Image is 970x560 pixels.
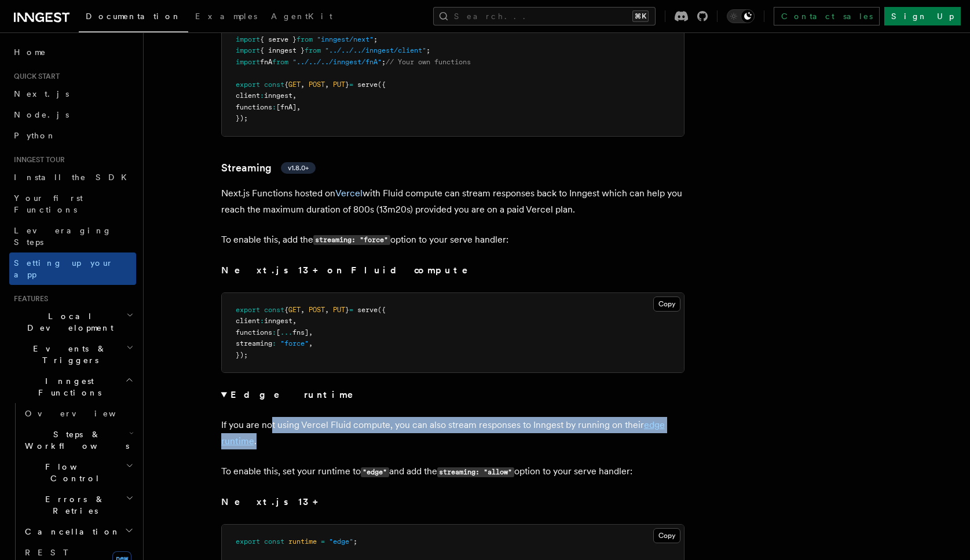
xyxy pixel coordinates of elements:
[236,339,272,347] span: streaming
[264,306,284,314] span: const
[25,409,144,418] span: Overview
[774,7,880,25] a: Contact sales
[9,310,126,334] span: Local Development
[292,317,297,325] span: ,
[9,167,136,188] a: Install the SDK
[280,328,292,336] span: ...
[9,42,136,63] a: Home
[221,496,319,507] strong: Next.js 13+
[325,80,329,89] span: ,
[382,58,386,66] span: ;
[309,80,325,89] span: POST
[9,252,136,285] a: Setting up your app
[378,80,386,89] span: ({
[14,193,83,214] span: Your first Functions
[349,80,353,89] span: =
[9,371,136,403] button: Inngest Functions
[9,343,126,366] span: Events & Triggers
[236,328,272,336] span: functions
[14,110,69,119] span: Node.js
[357,80,378,89] span: serve
[9,155,65,164] span: Inngest tour
[14,173,134,182] span: Install the SDK
[260,317,264,325] span: :
[260,58,272,66] span: fnA
[333,306,345,314] span: PUT
[276,328,280,336] span: [
[9,338,136,371] button: Events & Triggers
[264,317,292,325] span: inngest
[301,306,305,314] span: ,
[221,232,685,248] p: To enable this, add the option to your serve handler:
[236,351,248,359] span: });
[236,46,260,54] span: import
[20,521,136,542] button: Cancellation
[309,328,313,336] span: ,
[426,46,430,54] span: ;
[221,463,685,480] p: To enable this, set your runtime to and add the option to your serve handler:
[236,317,260,325] span: client
[264,80,284,89] span: const
[349,306,353,314] span: =
[297,35,313,43] span: from
[292,328,309,336] span: fns]
[195,12,257,21] span: Examples
[221,387,685,403] summary: Edge runtime
[301,80,305,89] span: ,
[361,467,389,477] code: "edge"
[264,537,284,546] span: const
[284,80,288,89] span: {
[20,493,126,517] span: Errors & Retries
[288,163,309,173] span: v1.8.0+
[288,537,317,546] span: runtime
[236,306,260,314] span: export
[14,89,69,98] span: Next.js
[20,456,136,489] button: Flow Control
[236,35,260,43] span: import
[9,104,136,125] a: Node.js
[236,103,272,111] span: functions
[357,306,378,314] span: serve
[188,3,264,31] a: Examples
[14,46,46,58] span: Home
[321,537,325,546] span: =
[236,58,260,66] span: import
[264,91,292,100] span: inngest
[374,35,378,43] span: ;
[297,103,301,111] span: ,
[272,339,276,347] span: :
[313,235,390,245] code: streaming: "force"
[221,417,685,449] p: If you are not using Vercel Fluid compute, you can also stream responses to Inngest by running on...
[325,46,426,54] span: "../../../inngest/client"
[14,226,112,247] span: Leveraging Steps
[378,306,386,314] span: ({
[653,528,680,543] button: Copy
[345,80,349,89] span: }
[86,12,181,21] span: Documentation
[9,220,136,252] a: Leveraging Steps
[9,306,136,338] button: Local Development
[20,489,136,521] button: Errors & Retries
[280,339,309,347] span: "force"
[272,58,288,66] span: from
[20,424,136,456] button: Steps & Workflows
[335,188,363,199] a: Vercel
[345,306,349,314] span: }
[230,389,369,400] strong: Edge runtime
[20,526,120,537] span: Cancellation
[309,306,325,314] span: POST
[14,131,56,140] span: Python
[276,103,297,111] span: [fnA]
[221,265,484,276] strong: Next.js 13+ on Fluid compute
[317,35,374,43] span: "inngest/next"
[14,258,114,279] span: Setting up your app
[260,91,264,100] span: :
[727,9,755,23] button: Toggle dark mode
[325,306,329,314] span: ,
[9,375,125,398] span: Inngest Functions
[236,114,248,122] span: });
[632,10,649,22] kbd: ⌘K
[309,339,313,347] span: ,
[288,306,301,314] span: GET
[9,188,136,220] a: Your first Functions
